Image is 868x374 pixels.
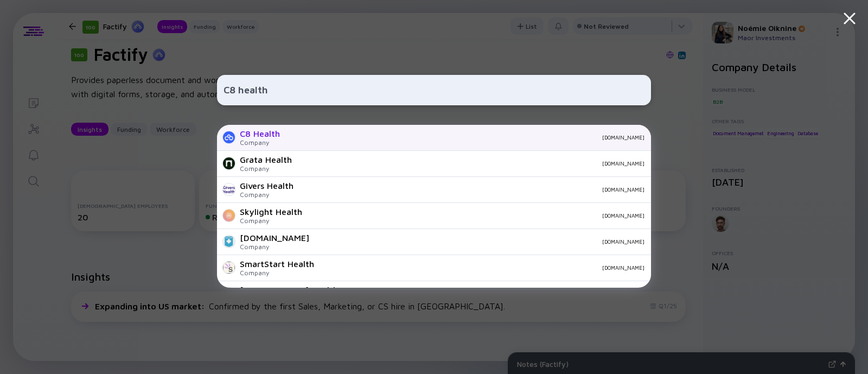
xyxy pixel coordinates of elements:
[240,217,302,225] div: Company
[240,191,293,199] div: Company
[240,155,292,164] div: Grata Health
[224,80,644,100] input: Search Company or Investor...
[240,129,280,138] div: C8 Health
[318,238,644,245] div: [DOMAIN_NAME]
[240,164,292,173] div: Company
[302,186,644,193] div: [DOMAIN_NAME]
[311,212,644,219] div: [DOMAIN_NAME]
[240,285,338,295] div: [PERSON_NAME] Health
[289,134,644,141] div: [DOMAIN_NAME]
[240,233,309,243] div: [DOMAIN_NAME]
[240,269,314,277] div: Company
[240,207,302,217] div: Skylight Health
[301,160,644,167] div: [DOMAIN_NAME]
[240,181,293,191] div: Givers Health
[240,259,314,269] div: SmartStart Health
[240,243,309,251] div: Company
[323,264,644,271] div: [DOMAIN_NAME]
[240,138,280,147] div: Company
